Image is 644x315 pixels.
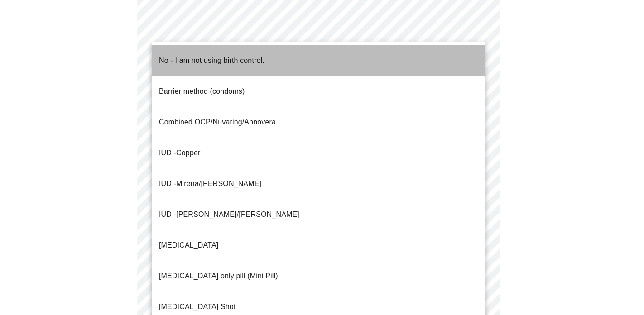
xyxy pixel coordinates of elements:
p: Combined OCP/Nuvaring/Annovera [159,117,276,128]
p: No - I am not using birth control. [159,55,264,66]
p: Copper [159,148,200,158]
p: [PERSON_NAME]/[PERSON_NAME] [159,209,299,220]
span: Mirena/[PERSON_NAME] [176,180,261,187]
p: [MEDICAL_DATA] [159,240,218,251]
p: Barrier method (condoms) [159,86,245,97]
span: IUD - [159,149,176,157]
span: IUD - [159,210,176,218]
p: IUD - [159,178,261,189]
p: [MEDICAL_DATA] Shot [159,301,235,312]
p: [MEDICAL_DATA] only pill (Mini Pill) [159,271,278,282]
